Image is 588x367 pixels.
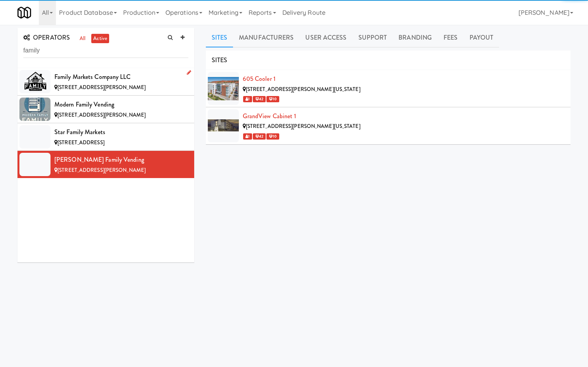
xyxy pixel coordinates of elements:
[266,133,279,140] span: 10
[17,68,194,96] li: Family Markets Company LLC[STREET_ADDRESS][PERSON_NAME]
[393,28,438,47] a: Branding
[206,28,233,47] a: Sites
[243,133,252,140] span: 1
[464,28,499,47] a: Payout
[243,74,275,83] a: 605 Cooler 1
[17,123,194,151] li: Star Family Markets[STREET_ADDRESS]
[246,86,360,93] span: [STREET_ADDRESS][PERSON_NAME][US_STATE]
[57,139,104,146] span: [STREET_ADDRESS]
[243,96,252,102] span: 1
[54,154,188,166] div: [PERSON_NAME] Family Vending
[54,126,188,138] div: Star Family Markets
[54,71,188,83] div: Family Markets Company LLC
[243,112,296,121] a: GrandView Cabinet 1
[17,151,194,178] li: [PERSON_NAME] Family Vending[STREET_ADDRESS][PERSON_NAME]
[23,44,188,58] input: Search Operator
[57,166,146,174] span: [STREET_ADDRESS][PERSON_NAME]
[233,28,299,47] a: Manufacturers
[91,34,109,44] a: active
[54,99,188,110] div: Modern Family Vending
[17,6,31,19] img: Micromart
[353,28,393,47] a: Support
[23,33,70,42] span: OPERATORS
[57,111,146,119] span: [STREET_ADDRESS][PERSON_NAME]
[212,56,228,65] span: SITES
[299,28,352,47] a: User Access
[266,96,279,102] span: 10
[253,96,266,102] span: 42
[246,122,360,130] span: [STREET_ADDRESS][PERSON_NAME][US_STATE]
[253,133,266,140] span: 42
[438,28,463,47] a: Fees
[57,84,146,91] span: [STREET_ADDRESS][PERSON_NAME]
[78,34,87,44] a: all
[17,96,194,123] li: Modern Family Vending[STREET_ADDRESS][PERSON_NAME]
